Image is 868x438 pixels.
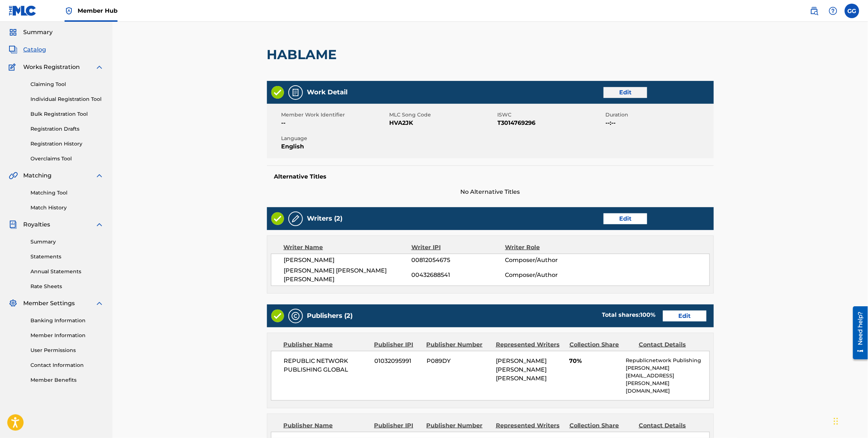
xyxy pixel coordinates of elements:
[496,357,547,382] span: [PERSON_NAME] [PERSON_NAME] [PERSON_NAME]
[602,311,656,319] div: Total shares:
[496,340,564,349] div: Represented Writers
[374,340,421,349] div: Publisher IPI
[30,140,104,148] a: Registration History
[30,317,104,324] a: Banking Information
[95,299,104,308] img: expand
[9,63,18,71] img: Works Registration
[810,7,819,15] img: search
[267,188,714,196] span: No Alternative Titles
[834,410,838,432] div: Drag
[569,340,633,349] div: Collection Share
[606,111,712,119] span: Duration
[23,171,52,180] span: Matching
[411,243,505,252] div: Writer IPI
[606,119,712,127] span: --:--
[23,63,80,71] span: Works Registration
[284,421,369,430] div: Publisher Name
[281,142,388,151] span: English
[505,256,590,265] span: Composer/Author
[284,256,412,265] span: [PERSON_NAME]
[30,155,104,163] a: Overclaims Tool
[498,111,604,119] span: ISWC
[9,220,17,229] img: Royalties
[390,119,496,127] span: HVA2JK
[291,88,300,97] img: Work Detail
[78,7,118,15] span: Member Hub
[284,357,369,374] span: REPUBLIC NETWORK PUBLISHING GLOBAL
[30,376,104,384] a: Member Benefits
[663,311,707,322] a: Edit
[23,45,46,54] span: Catalog
[307,214,343,223] h5: Writers (2)
[427,340,490,349] div: Publisher Number
[95,171,104,180] img: expand
[291,214,300,223] img: Writers
[832,403,868,438] iframe: Chat Widget
[30,189,104,197] a: Matching Tool
[281,135,388,142] span: Language
[826,4,840,18] div: Help
[639,421,703,430] div: Contact Details
[23,299,75,308] span: Member Settings
[281,111,388,119] span: Member Work Identifier
[271,310,284,322] img: Valid
[390,111,496,119] span: MLC Song Code
[626,364,709,395] p: [PERSON_NAME][EMAIL_ADDRESS][PERSON_NAME][DOMAIN_NAME]
[427,421,490,430] div: Publisher Number
[307,312,353,320] h5: Publishers (2)
[9,171,18,180] img: Matching
[271,86,284,99] img: Valid
[95,63,104,71] img: expand
[626,357,709,364] p: Republicnetwork Publishing
[274,173,707,180] h5: Alternative Titles
[30,110,104,118] a: Bulk Registration Tool
[604,87,647,98] a: Edit
[639,340,703,349] div: Contact Details
[281,119,388,127] span: --
[284,340,369,349] div: Publisher Name
[30,125,104,133] a: Registration Drafts
[30,268,104,275] a: Annual Statements
[307,88,348,97] h5: Work Detail
[496,421,564,430] div: Represented Writers
[604,213,647,224] a: Edit
[505,243,591,252] div: Writer Role
[30,283,104,290] a: Rate Sheets
[374,357,421,365] span: 01032095991
[569,357,621,365] span: 70%
[23,28,53,37] span: Summary
[30,347,104,354] a: User Permissions
[30,95,104,103] a: Individual Registration Tool
[30,238,104,246] a: Summary
[271,212,284,225] img: Valid
[65,7,73,15] img: Top Rightsholder
[9,45,46,54] a: CatalogCatalog
[427,357,490,365] span: P089DY
[498,119,604,127] span: T3014769296
[291,312,300,320] img: Publishers
[848,303,868,362] iframe: Resource Center
[30,253,104,261] a: Statements
[641,311,656,318] span: 100 %
[284,243,412,252] div: Writer Name
[845,4,859,18] div: User Menu
[569,421,633,430] div: Collection Share
[374,421,421,430] div: Publisher IPI
[30,361,104,369] a: Contact Information
[411,271,505,279] span: 00432688541
[505,271,590,279] span: Composer/Author
[284,266,412,284] span: [PERSON_NAME] [PERSON_NAME] [PERSON_NAME]
[9,28,53,37] a: SummarySummary
[411,256,505,265] span: 00812054675
[9,5,37,16] img: MLC Logo
[9,28,17,37] img: Summary
[9,45,17,54] img: Catalog
[30,81,104,88] a: Claiming Tool
[267,46,341,63] h2: HABLAME
[9,299,17,308] img: Member Settings
[95,220,104,229] img: expand
[829,7,838,15] img: help
[30,204,104,212] a: Match History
